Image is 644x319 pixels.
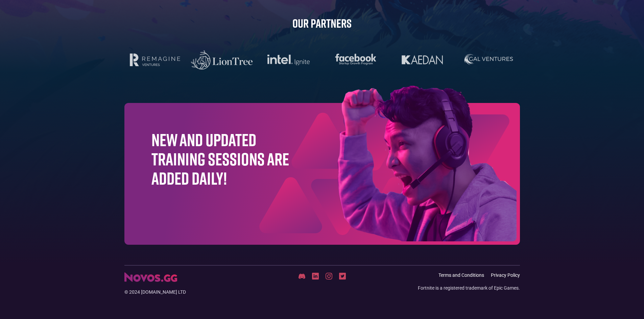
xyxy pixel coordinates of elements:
a: Privacy Policy [491,272,520,278]
h1: New and updated training sessions are added daily! [151,130,289,188]
a: Terms and Conditions [438,272,484,278]
div: © 2024 [DOMAIN_NAME] LTD [124,289,256,295]
h2: Our Partners [124,16,520,30]
div: Fortnite is a registered trademark of Epic Games. [418,285,520,291]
